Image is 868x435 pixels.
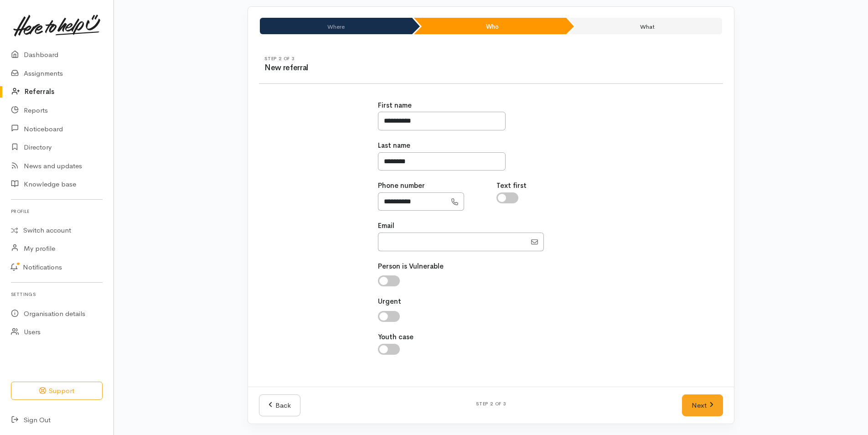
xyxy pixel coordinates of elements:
li: Who [414,18,566,34]
h6: Step 2 of 3 [311,401,671,406]
label: Email [378,221,394,231]
label: Phone number [378,181,425,191]
li: Where [260,18,412,34]
label: First name [378,100,412,111]
h6: Step 2 of 3 [264,56,491,61]
a: Back [259,394,300,417]
h6: Settings [11,288,103,300]
li: What [568,18,722,34]
a: Next [682,394,723,417]
label: Urgent [378,296,401,307]
h6: Profile [11,205,103,217]
h3: New referral [264,64,491,72]
label: Person is Vulnerable [378,261,444,272]
button: Support [11,382,103,400]
label: Text first [496,181,527,191]
label: Youth case [378,332,413,342]
label: Last name [378,140,410,151]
